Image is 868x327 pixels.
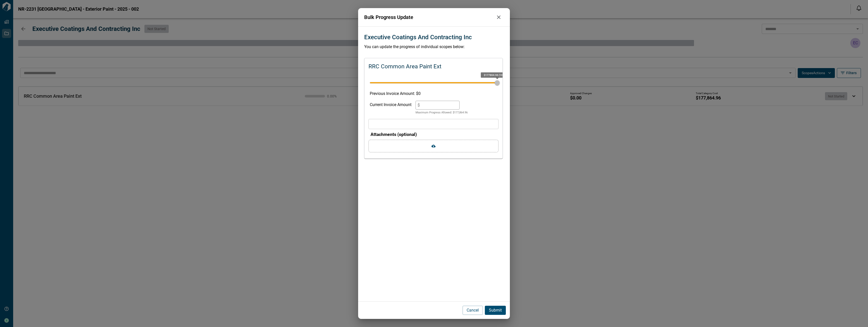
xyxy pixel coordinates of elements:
span: $ [418,103,420,108]
p: RRC Common Area Paint Ext [368,62,441,71]
p: Executive Coatings And Contracting Inc [364,33,472,42]
p: Submit [489,307,502,313]
p: Attachments (optional) [371,131,498,138]
p: Maximum Progress Allowed: $ 177,864.96 [416,111,468,115]
p: Previous Invoice Amount: $ 0 [370,91,497,97]
button: Cancel [463,306,483,315]
p: You can update the progress of individual scopes below: [364,44,504,50]
button: Submit [485,306,506,315]
p: Bulk Progress Update [364,13,494,21]
p: Cancel [467,307,479,313]
div: Current Invoice Amount [370,101,411,115]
